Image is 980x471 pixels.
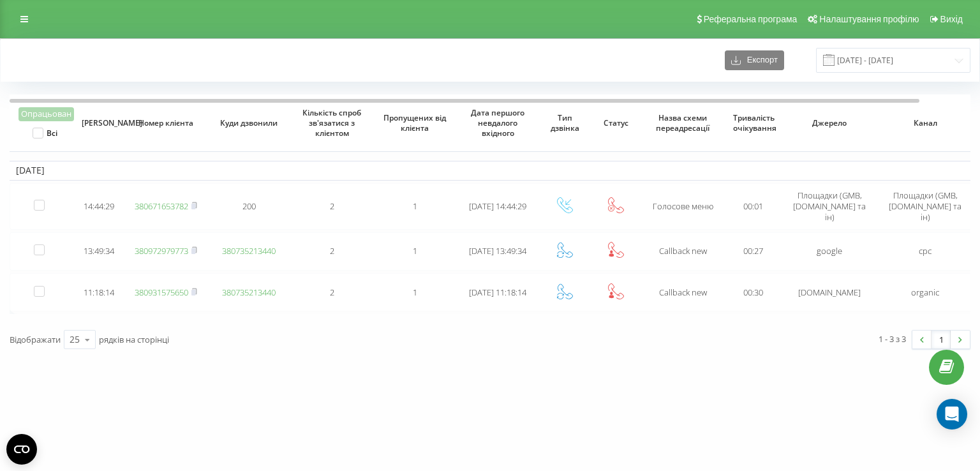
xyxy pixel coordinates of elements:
span: 2 [330,200,334,212]
span: [DATE] 14:44:29 [469,200,526,212]
span: Кількість спроб зв'язатися з клієнтом [301,108,364,138]
td: Площадки (GMB, [DOMAIN_NAME] та ін) [782,183,877,230]
div: 25 [70,333,80,346]
span: 1 [413,200,417,212]
span: [PERSON_NAME] [82,118,116,128]
span: Дата першого невдалого вхідного [466,108,530,138]
span: 2 [330,287,334,298]
span: [DATE] 13:49:34 [469,245,526,257]
span: Статус [598,118,633,128]
td: 00:30 [724,273,782,311]
td: [DOMAIN_NAME] [782,273,877,311]
button: Експорт [725,50,784,70]
td: 00:01 [724,183,782,230]
span: рядків на сторінці [99,334,169,345]
a: 380931575650 [135,287,188,298]
span: Номер клієнта [135,118,198,128]
td: cpc [877,232,973,271]
td: organic [877,273,973,311]
span: [DATE] 11:18:14 [469,287,526,298]
span: Експорт [741,56,778,65]
div: 1 - 3 з 3 [879,333,906,345]
span: Реферальна програма [704,14,798,24]
span: 1 [413,245,417,257]
a: 1 [932,331,951,348]
span: Назва схеми переадресації [651,113,715,133]
a: 380735213440 [222,287,276,298]
td: google [782,232,877,271]
span: Тип дзвінка [547,113,582,133]
span: 1 [413,287,417,298]
td: Голосове меню [641,183,724,230]
label: Всі [33,128,57,138]
span: 2 [330,245,334,257]
span: Пропущених від клієнта [383,113,447,133]
span: Тривалість очікування [733,113,773,133]
button: Open CMP widget [6,434,37,465]
td: 14:44:29 [73,183,124,230]
span: Джерело [792,118,867,128]
span: Куди дзвонили [218,118,281,128]
span: Канал [888,118,963,128]
span: Вихід [940,14,963,24]
td: 13:49:34 [73,232,124,271]
a: 380671653782 [135,200,188,212]
span: Налаштування профілю [819,14,919,24]
span: Відображати [10,334,61,345]
div: Open Intercom Messenger [937,399,967,430]
td: 11:18:14 [73,273,124,311]
td: 00:27 [724,232,782,271]
td: Callback new [641,273,724,311]
td: Площадки (GMB, [DOMAIN_NAME] та ін) [877,183,973,230]
a: 380972979773 [135,245,188,257]
span: 200 [242,200,256,212]
td: Callback new [641,232,724,271]
a: 380735213440 [222,245,276,257]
